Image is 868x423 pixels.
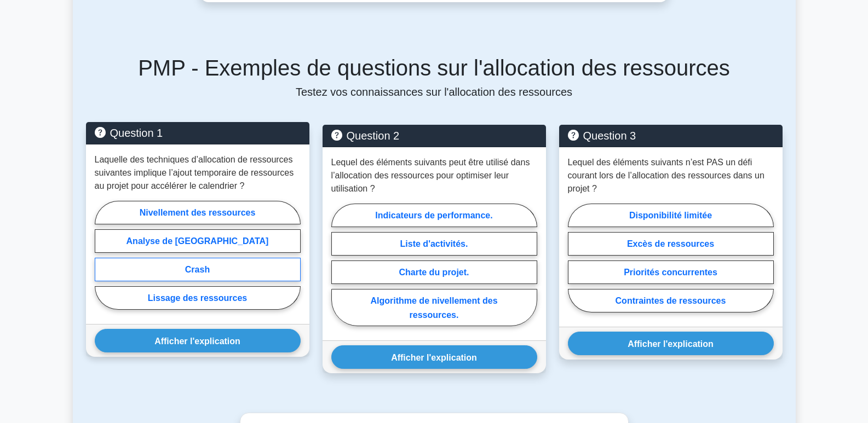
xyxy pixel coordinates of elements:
font: Afficher l'explication [628,339,714,348]
font: Testez vos connaissances sur l'allocation des ressources [296,86,572,98]
font: Question 1 [110,127,163,139]
font: Algorithme de nivellement des ressources. [370,296,497,319]
font: Lequel des éléments suivants peut être utilisé dans l’allocation des ressources pour optimiser le... [331,158,530,193]
font: Laquelle des techniques d’allocation de ressources suivantes implique l’ajout temporaire de resso... [95,155,294,190]
font: Afficher l'explication [154,336,240,345]
button: Afficher l'explication [331,345,537,369]
font: Crash [185,265,210,274]
font: Nivellement des ressources [140,208,256,217]
font: Question 3 [583,130,636,142]
font: PMP - Exemples de questions sur l'allocation des ressources [138,56,730,80]
font: Afficher l'explication [391,352,477,362]
font: Contraintes de ressources [616,296,726,305]
font: Question 2 [347,130,400,142]
font: Charte du projet. [399,268,469,277]
button: Afficher l'explication [568,332,774,355]
font: Excès de ressources [627,239,714,248]
font: Indicateurs de performance. [375,211,492,220]
font: Disponibilité limitée [629,211,712,220]
font: Priorités concurrentes [624,268,717,277]
font: Lissage des ressources [148,293,247,303]
font: Analyse de [GEOGRAPHIC_DATA] [127,236,269,246]
font: Lequel des éléments suivants n’est PAS un défi courant lors de l’allocation des ressources dans u... [568,158,764,193]
font: Liste d'activités. [400,239,468,248]
button: Afficher l'explication [95,329,301,352]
